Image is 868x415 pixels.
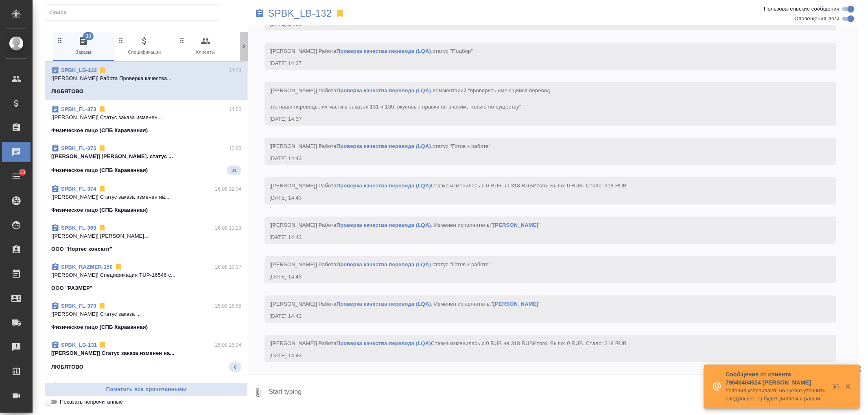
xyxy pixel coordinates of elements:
span: " " [491,301,540,307]
a: SPBK_FL-370 [61,303,96,309]
div: SPBK_LB-13125.08 16:04[[PERSON_NAME]] Статус заказа изменен на...ЛЮБЯТОВО6 [45,336,248,377]
span: статус "Готов к работе" [433,143,491,149]
div: [DATE] 14:43 [269,154,808,163]
p: Физическое лицо (СПБ Караванная) [51,126,148,135]
p: Условия устраивают, но нужно уточнить следующее: 1) будет диплом и расшифровка по предметам? 2) подо [726,387,827,403]
a: SPBK_RAZMER-150 [61,264,113,270]
span: 13 [15,168,30,176]
div: [DATE] 14:43 [269,194,808,202]
a: Проверка качества перевода (LQA) [337,87,431,93]
p: [[PERSON_NAME]] Статус заказа изменен... [51,113,241,122]
input: Поиск [50,7,220,18]
p: Физическое лицо (СПБ Караванная) [51,166,148,174]
span: Итого. Было: 0 RUB. Стало: 318 RUB [533,340,627,346]
button: Пометить все прочитанными [45,382,248,397]
p: ООО "РАЗМЕР" [51,284,92,292]
span: [[PERSON_NAME]] Работа . [269,261,490,267]
p: [[PERSON_NAME]] Статус заказа ... [51,310,241,318]
div: SPBK_LB-13214:43[[PERSON_NAME]] Работа Проверка качества...ЛЮБЯТОВО [45,61,248,100]
div: SPBK_RAZMER-15026.08 10:37[[PERSON_NAME]] Спецификация TUP-16546 с...ООО "РАЗМЕР" [45,258,248,297]
button: Открыть в новой вкладке [828,378,847,398]
span: Спецификации [117,36,172,56]
p: [[PERSON_NAME]] [PERSON_NAME]. статус ... [51,152,241,161]
div: SPBK_FL-37426.08 12:34[[PERSON_NAME]] Статус заказа изменен на...Физическое лицо (СПБ Караванная) [45,180,248,219]
p: [[PERSON_NAME]] Спецификация TUP-16546 с... [51,271,241,279]
span: Оповещения-логи [794,15,840,23]
span: " " [491,222,540,228]
a: [PERSON_NAME] [493,222,538,228]
p: 26.08 12:34 [215,185,242,193]
a: Проверка качества перевода (LQA) [337,48,431,54]
div: SPBK_FL-36926.08 11:28[[PERSON_NAME]] [PERSON_NAME]...ООО "Нортес консалт" [45,219,248,258]
a: SPBK_FL-373 [61,106,96,112]
span: [[PERSON_NAME]] Работа . Изменен исполнитель: [269,301,540,307]
div: [DATE] 14:37 [269,115,808,123]
svg: Отписаться [98,66,107,74]
a: Проверка качества перевода (LQA) [337,261,431,267]
p: 25.08 11:04 [215,382,242,390]
div: [DATE] 14:37 [269,59,808,67]
a: SPBK_LB-132 [61,67,97,73]
svg: Отписаться [98,302,106,310]
span: Пометить все прочитанными [49,385,243,394]
span: [[PERSON_NAME]] Работа . [269,87,551,110]
p: Сообщение от клиента 79046404624 [PERSON_NAME] [726,370,827,387]
a: 13 [2,166,31,187]
svg: Отписаться [98,341,107,349]
svg: Отписаться [98,105,106,113]
span: [[PERSON_NAME]] Работа . [269,143,490,149]
span: [[PERSON_NAME]] Работа Ставка изменилась с 0 RUB на 318 RUB [269,183,627,189]
a: SPBK_FL-376 [61,145,96,151]
span: Итого. Было: 0 RUB. Стало: 318 RUB [533,183,627,189]
a: SPBK_LB-131 [61,342,97,348]
svg: Отписаться [98,144,106,152]
p: Физическое лицо (СПБ Караванная) [51,323,148,331]
p: [[PERSON_NAME]] Работа Проверка качества... [51,74,241,83]
svg: Отписаться [98,382,106,390]
div: [DATE] 14:43 [269,233,808,241]
span: Входящие [239,36,294,56]
svg: Отписаться [98,185,106,193]
p: 25.08 16:04 [215,341,242,349]
span: 31 [227,166,241,174]
span: Клиенты [178,36,233,56]
svg: Зажми и перетащи, чтобы поменять порядок вкладок [239,36,247,44]
svg: Отписаться [98,224,106,232]
p: ООО "Нортес консалт" [51,245,112,253]
p: ЛЮБЯТОВО [51,87,83,96]
span: [[PERSON_NAME]] Работа Ставка изменилась с 0 RUB на 318 RUB [269,340,627,346]
a: Проверка качества перевода (LQA) [337,143,431,149]
a: Проверка качества перевода (LQA) [337,183,431,189]
span: статус "Подбор" [433,48,473,54]
p: [[PERSON_NAME]] [PERSON_NAME]... [51,232,241,240]
div: [DATE] 14:43 [269,352,808,360]
div: [DATE] 14:43 [269,273,808,281]
a: [PERSON_NAME] [493,301,538,307]
span: [[PERSON_NAME]] Работа . Изменен исполнитель: [269,222,540,228]
p: 26.08 11:28 [215,224,242,232]
div: [DATE] 14:43 [269,312,808,320]
button: Закрыть [840,383,856,390]
svg: Отписаться [114,263,122,271]
a: Проверка качества перевода (LQA) [337,301,431,307]
a: Проверка качества перевода (LQA) [337,222,431,228]
p: 12:06 [229,144,242,152]
div: SPBK_FL-37025.08 16:55[[PERSON_NAME]] Статус заказа ...Физическое лицо (СПБ Караванная) [45,297,248,336]
svg: Зажми и перетащи, чтобы поменять порядок вкладок [178,36,186,44]
span: 38 [83,32,94,40]
p: 25.08 16:55 [215,302,242,310]
a: Проверка качества перевода (LQA) [337,340,431,346]
p: 14:43 [229,66,242,74]
p: 26.08 10:37 [215,263,242,271]
div: SPBK_FL-37314:06[[PERSON_NAME]] Статус заказа изменен...Физическое лицо (СПБ Караванная) [45,100,248,139]
span: Показать непрочитанные [60,398,123,406]
span: [[PERSON_NAME]] Работа . [269,48,473,54]
a: SPBK_LB-132 [268,9,332,17]
p: [[PERSON_NAME]] Статус заказа изменен на... [51,349,241,357]
a: SPBK_FL-369 [61,225,96,231]
p: Физическое лицо (СПБ Караванная) [51,206,148,214]
span: Заказы [56,36,111,56]
span: 6 [229,363,241,371]
p: ЛЮБЯТОВО [51,363,83,371]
